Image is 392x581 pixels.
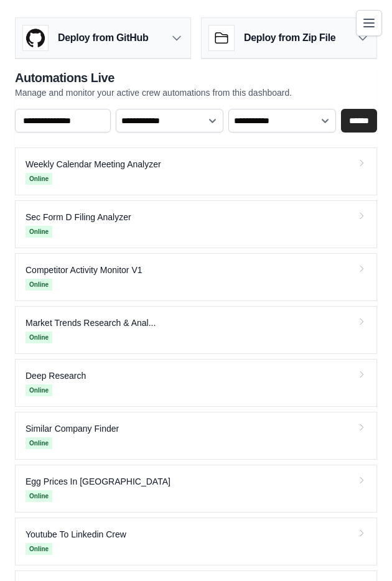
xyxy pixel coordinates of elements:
[26,317,156,329] p: Market Trends Research & Anal...
[330,521,392,581] iframe: Chat Widget
[26,173,52,185] span: Online
[356,10,382,36] button: Toggle navigation
[23,26,48,50] img: GitHub Logo
[15,412,377,460] a: Similar Company Finder Online
[26,437,52,449] span: Online
[26,384,52,396] span: Online
[15,69,292,86] h2: Automations Live
[15,359,377,407] a: Deep Research Online
[26,279,52,290] span: Online
[15,306,377,354] a: Market Trends Research & Anal... Online
[26,264,142,276] p: Competitor Activity Monitor V1
[15,86,292,99] p: Manage and monitor your active crew automations from this dashboard.
[15,518,377,565] a: Youtube To Linkedin Crew Online
[26,332,52,343] span: Online
[15,465,377,513] a: Egg Prices In [GEOGRAPHIC_DATA] Online
[26,226,52,238] span: Online
[26,528,126,541] p: Youtube To Linkedin Crew
[244,30,335,45] h3: Deploy from Zip File
[26,158,161,170] p: Weekly Calendar Meeting Analyzer
[15,147,377,195] a: Weekly Calendar Meeting Analyzer Online
[58,30,148,45] h3: Deploy from GitHub
[26,543,52,555] span: Online
[26,475,170,488] p: Egg Prices In [GEOGRAPHIC_DATA]
[26,211,131,223] p: Sec Form D Filing Analyzer
[15,253,377,301] a: Competitor Activity Monitor V1 Online
[26,490,52,502] span: Online
[15,200,377,248] a: Sec Form D Filing Analyzer Online
[26,422,119,435] p: Similar Company Finder
[26,370,86,382] p: Deep Research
